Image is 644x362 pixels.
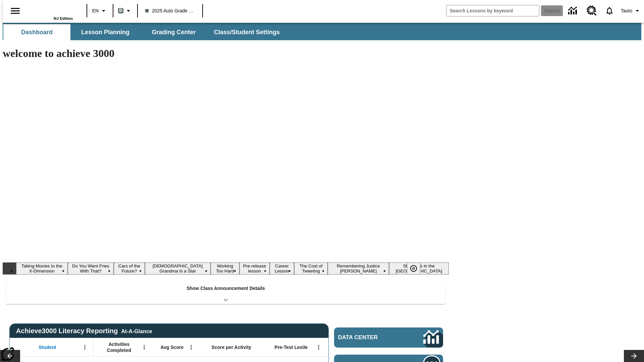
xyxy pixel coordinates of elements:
a: Data Center [564,2,583,20]
button: Open Menu [80,342,90,352]
a: Resource Center, Will open in new tab [583,2,601,20]
a: Notifications [601,2,618,19]
button: Open Menu [139,342,149,352]
div: Pause [407,262,427,275]
span: Pre-Test Lexile [275,344,308,350]
button: Pause [407,262,420,275]
div: At-A-Glance [121,327,152,335]
button: Open side menu [5,1,25,21]
div: SubNavbar [3,23,641,40]
span: 2025 Auto Grade 1 B [145,7,195,14]
a: Data Center [334,327,443,348]
button: Lesson Planning [72,24,139,40]
span: Data Center [338,334,401,341]
button: Open Menu [314,342,324,352]
span: Score per Activity [212,344,252,350]
button: Slide 4 South Korean Grandma Is a Star [145,262,211,275]
span: B [119,6,122,15]
button: Slide 10 Sleepless in the Animal Kingdom [389,262,449,275]
div: Home [29,2,73,20]
button: Profile/Settings [618,5,644,17]
span: Tauto [621,7,632,14]
button: Lesson carousel, Next [624,350,644,362]
span: Achieve3000 Literacy Reporting [16,327,152,335]
button: Language: EN, Select a language [89,5,111,17]
button: Boost Class color is gray green. Change class color [115,5,135,17]
span: Activities Completed [97,341,141,353]
button: Slide 2 Do You Want Fries With That? [68,262,114,275]
button: Grading Center [140,24,207,40]
button: Slide 9 Remembering Justice O'Connor [328,262,389,275]
span: Student [39,344,56,350]
button: Slide 7 Career Lesson [270,262,294,275]
div: SubNavbar [3,24,286,40]
button: Slide 5 Working Too Hard [211,262,239,275]
button: Dashboard [3,24,70,40]
h1: welcome to achieve 3000 [3,47,449,60]
button: Slide 6 Pre-release lesson [239,262,270,275]
a: Home [29,3,73,16]
p: Show Class Announcement Details [186,285,265,292]
span: EN [92,7,99,14]
button: Slide 8 The Cost of Tweeting [294,262,328,275]
button: Open Menu [186,342,196,352]
span: NJ Edition [54,16,73,20]
button: Class/Student Settings [209,24,285,40]
button: Slide 1 Taking Movies to the X-Dimension [16,262,68,275]
button: Slide 3 Cars of the Future? [114,262,145,275]
div: Show Class Announcement Details [6,281,445,304]
span: Avg Score [160,344,183,350]
input: search field [446,5,539,16]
